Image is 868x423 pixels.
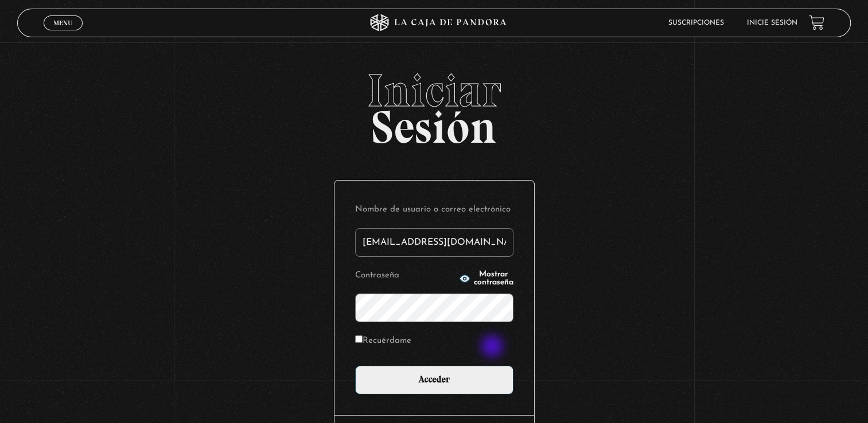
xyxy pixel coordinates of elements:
span: Menu [53,19,72,26]
label: Contraseña [355,267,456,285]
a: Suscripciones [668,19,724,26]
h2: Sesión [17,68,851,141]
label: Recuérdame [355,332,411,350]
button: Mostrar contraseña [459,271,513,287]
a: View your shopping cart [809,15,824,30]
a: Inicie sesión [747,19,797,26]
span: Mostrar contraseña [474,271,513,287]
input: Acceder [355,366,513,394]
label: Nombre de usuario o correo electrónico [355,201,513,219]
input: Recuérdame [355,335,363,343]
span: Cerrar [49,29,76,37]
span: Iniciar [17,68,851,113]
